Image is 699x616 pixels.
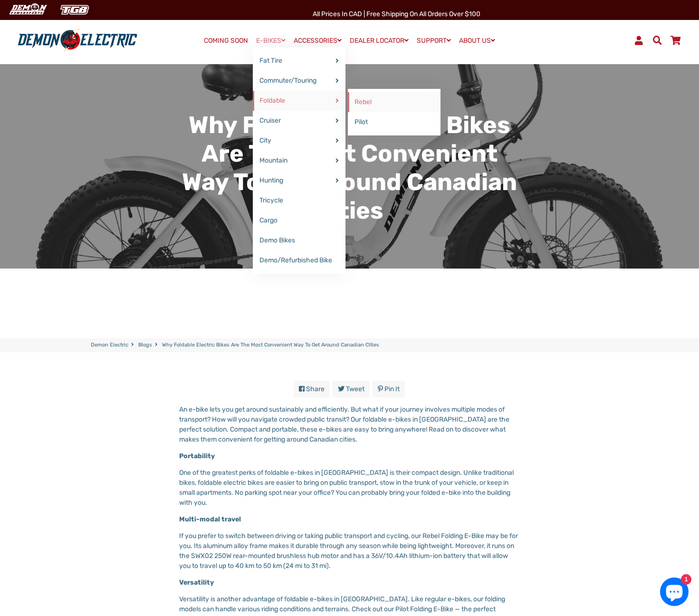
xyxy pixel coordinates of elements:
a: ABOUT US [456,34,498,48]
a: Foldable [253,91,345,111]
span: Why Foldable Electric Bikes Are the Most Convenient Way to Get Around Canadian Cities [162,341,379,349]
strong: Versatility [179,578,214,587]
img: Demon Electric [5,2,50,18]
a: DEALER LOCATOR [346,34,412,48]
span: Tweet [346,385,364,393]
a: Cruiser [253,111,345,131]
a: SUPPORT [413,34,454,48]
strong: Portability [179,452,215,460]
a: Cargo [253,211,345,231]
p: If you prefer to switch between driving or taking public transport and cycling, our Rebel Folding... [179,531,520,571]
span: All Prices in CAD | Free shipping on all orders over $100 [313,10,480,18]
a: Rebel [348,92,440,112]
inbox-online-store-chat: Shopify online store chat [657,577,691,608]
a: Hunting [253,171,345,191]
a: Mountain [253,151,345,171]
a: Demon Electric [91,341,128,349]
img: Demon Electric logo [14,28,141,53]
p: One of the greatest perks of foldable e-bikes in [GEOGRAPHIC_DATA] is their compact design. Unlik... [179,468,520,508]
a: Demo/Refurbished Bike [253,250,345,270]
a: City [253,131,345,151]
a: Pilot [348,112,440,132]
span: Share [306,385,325,393]
a: Tricycle [253,191,345,211]
span: Pin it [384,385,400,393]
p: An e-bike lets you get around sustainably and efficiently. But what if your journey involves mult... [179,404,520,444]
h2: Why Foldable Electric Bikes Are the Most Convenient Way to Get Around Canadian Cities [179,111,520,225]
strong: Multi-modal travel [179,515,241,523]
a: COMING SOON [201,34,251,48]
a: Demo Bikes [253,231,345,250]
a: E-BIKES [253,34,289,48]
a: ACCESSORIES [290,34,345,48]
a: Commuter/Touring [253,71,345,91]
a: Blogs [138,341,152,349]
img: TGB Canada [55,2,94,18]
a: Fat Tire [253,51,345,71]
